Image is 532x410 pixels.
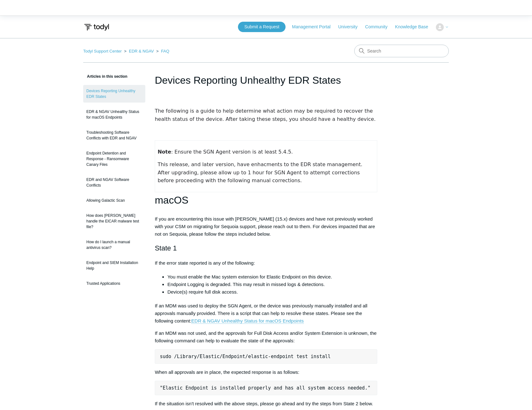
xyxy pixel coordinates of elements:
a: EDR & NGAV [129,49,154,53]
a: EDR & NGAV Unhealthy Status for macOS Endpoints [83,106,145,123]
p: If the situation isn't resolved with the above steps, please go ahead and try the steps from Stat... [155,400,377,407]
h1: Devices Reporting Unhealthy EDR States [155,73,377,88]
li: You must enable the Mac system extension for Elastic Endpoint on this device. [167,273,377,281]
h1: macOS [155,192,377,208]
a: Endpoint and SIEM Installation Help [83,257,145,274]
a: Submit a Request [238,22,286,32]
a: Knowledge Base [395,24,435,30]
li: Endpoint Logging is degraded. This may result in missed logs & detections. [167,281,377,288]
a: Devices Reporting Unhealthy EDR States [83,85,145,103]
li: FAQ [155,49,169,53]
li: EDR & NGAV [123,49,155,53]
img: Todyl Support Center Help Center home page [83,21,110,33]
h2: State 1 [155,243,377,254]
p: When all approvals are in place, the expected response is as follows: [155,368,377,376]
pre: sudo /Library/Elastic/Endpoint/elastic-endpoint test install [155,349,377,364]
a: Allowing Galactic Scan [83,194,145,206]
a: How do I launch a manual antivirus scan? [83,236,145,254]
li: Device(s) require full disk access. [167,288,377,296]
p: If an MDM was used to deploy the SGN Agent, or the device was previously manually installed and a... [155,302,377,325]
a: Endpoint Detention and Response - Ransomware Canary Files [83,147,145,171]
span: This release, and later version, have enhacments to the EDR state management. After upgrading, pl... [158,161,364,183]
p: If you are encountering this issue with [PERSON_NAME] (15.x) devices and have not previously work... [155,215,377,238]
a: Todyl Support Center [83,49,122,53]
a: EDR & NGAV Unhealthy Status for macOS Endpoints [191,318,304,324]
p: If the error state reported is any of the following: [155,259,377,267]
a: Trusted Applications [83,278,145,289]
a: FAQ [161,49,169,53]
a: EDR and NGAV Software Conflicts [83,174,145,191]
a: Management Portal [292,24,337,30]
p: If an MDM was not used, and the approvals for Full Disk Access and/or System Extension is unknown... [155,329,377,345]
a: Troubleshooting Software Conflicts with EDR and NGAV [83,126,145,144]
pre: "Elastic Endpoint is installed properly and has all system access needed." [155,381,377,395]
span: The following is a guide to help determine what action may be required to recover the health stat... [155,108,376,122]
a: Community [365,24,394,30]
span: : Ensure the SGN Agent version is at least 5.4.5. [158,149,293,155]
strong: Note [158,149,171,155]
input: Search [354,45,449,57]
a: How does [PERSON_NAME] handle the EICAR malware test file? [83,210,145,233]
span: Articles in this section [83,74,127,79]
li: Todyl Support Center [83,49,123,53]
a: University [338,24,364,30]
